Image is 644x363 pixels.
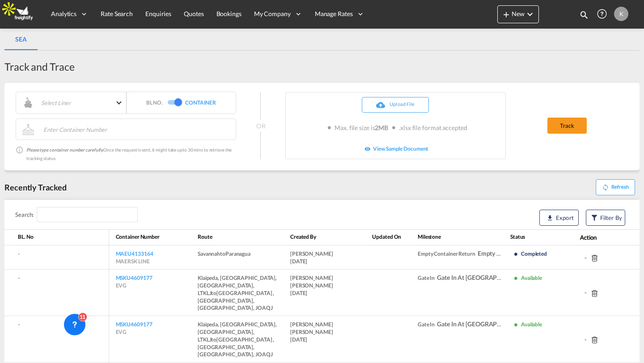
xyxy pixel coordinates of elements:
[255,120,261,132] div: OR
[539,210,579,226] button: icon-downloadExport
[211,290,216,296] span: to
[418,321,595,328] span: Gate In
[37,207,138,222] input: Search:
[26,144,236,161] div: Once the request is sent, it might take upto 30 mins to retrieve the tracking status
[362,97,429,113] button: icon-cloud-uploadUpload File
[602,184,609,191] md-icon: icon-sync
[211,336,216,343] span: to
[116,258,191,266] p: MAERSK LINE
[596,179,635,195] button: icon-syncRefresh
[23,97,34,108] md-icon: assets/icons/custom/boat-from-front-view.svg
[198,274,277,296] span: Klaipeda, [GEOGRAPHIC_DATA], [GEOGRAPHIC_DATA], LTKLJ
[4,230,109,245] th: BL. No: activate to sort column descending
[376,100,385,109] md-icon: icon-cloud-upload
[390,101,415,107] span: Upload File
[399,123,467,132] p: .xlsx file format accepted
[116,282,191,290] p: EVG
[362,144,373,154] md-icon: icon-eye
[16,144,26,155] md-icon: icon-information-outline
[556,213,574,222] span: Export
[191,230,284,245] th: Route: activate to sort column ascending
[198,250,220,257] span: Savannah
[547,118,587,134] button: Track
[4,29,38,50] md-tab-item: SEA
[591,214,598,221] md-icon: icon-filter
[580,289,591,296] span: -
[4,29,47,50] md-pagination-wrapper: Use the left and right arrow keys to navigate between tabs
[510,273,521,284] md-icon: icon-checkbox-blank-circle
[335,123,388,132] p: Max. file size is
[167,96,181,110] md-switch: Switch 1
[521,250,547,257] span: Completed
[600,213,622,222] span: Filter By
[510,320,521,330] md-icon: icon-checkbox-blank-circle
[198,336,274,358] span: [GEOGRAPHIC_DATA] , [GEOGRAPHIC_DATA], [GEOGRAPHIC_DATA], JOAQJ
[116,329,191,336] p: EVG
[586,210,625,226] button: icon-filterFilter By
[284,269,365,316] td: [PERSON_NAME] [PERSON_NAME] [DATE]
[198,290,274,312] span: [GEOGRAPHIC_DATA] , [GEOGRAPHIC_DATA], [GEOGRAPHIC_DATA], JOAQJ
[109,230,191,245] th: Container Number: activate to sort column ascending
[591,255,598,262] md-icon: assets/icons/custom/delete-icon.svg
[225,250,250,257] span: Paranagua
[521,274,542,281] span: Available
[146,99,167,107] span: BL NO.
[324,122,335,133] md-icon: icon-checkbox-blank-circle
[4,59,640,74] div: Track and Trace
[435,271,595,283] md-tooltip: Gate In at [GEOGRAPHIC_DATA], [GEOGRAPHIC_DATA]
[411,230,504,245] th: Milestone: activate to sort column ascending
[34,96,124,110] md-select: Select Liner
[373,145,428,152] span: View Sample Document
[475,247,618,259] md-tooltip: Empty container return at [GEOGRAPHIC_DATA]
[181,99,216,107] span: CONTAINER
[504,230,558,245] th: Status: activate to sort column ascending
[26,147,103,152] i: Please type container number carefully.
[23,124,34,135] md-icon: assets/icons/custom/container-new.svg
[15,207,138,222] label: Search:
[558,230,640,245] th: Action: activate to sort column ascending
[198,321,277,343] span: Klaipeda, [GEOGRAPHIC_DATA], [GEOGRAPHIC_DATA], LTKLJ
[4,269,109,316] td: -
[580,254,591,261] span: -
[7,316,38,350] iframe: Chat
[388,122,399,133] md-icon: icon-checkbox-blank-circle
[375,124,388,131] b: 2MB
[521,321,542,328] span: Available
[42,122,235,135] input: Enter Container Number
[547,214,554,221] md-icon: icon-download
[365,230,411,245] th: Updated On: activate to sort column ascending
[418,250,618,257] span: Empty container return
[220,250,225,257] span: to
[4,245,109,269] td: -
[611,184,629,190] b: Refresh
[284,230,365,245] th: Created by: activate to sort column ascending
[116,274,153,281] a: MSKU4609177
[435,318,595,330] md-tooltip: Gate In at [GEOGRAPHIC_DATA], [GEOGRAPHIC_DATA]
[284,245,365,269] td: [PERSON_NAME] [DATE]
[4,316,109,362] td: -
[116,250,153,257] a: MAEU4133164
[418,274,595,281] span: Gate In
[580,336,591,343] span: -
[591,290,598,297] md-icon: assets/icons/custom/delete-icon.svg
[4,182,322,193] div: Recently Tracked
[284,316,365,362] td: [PERSON_NAME] [PERSON_NAME] [DATE]
[510,249,521,260] md-icon: icon-checkbox-blank-circle
[591,337,598,343] md-icon: assets/icons/custom/delete-icon.svg
[116,321,153,328] a: MSKU4609177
